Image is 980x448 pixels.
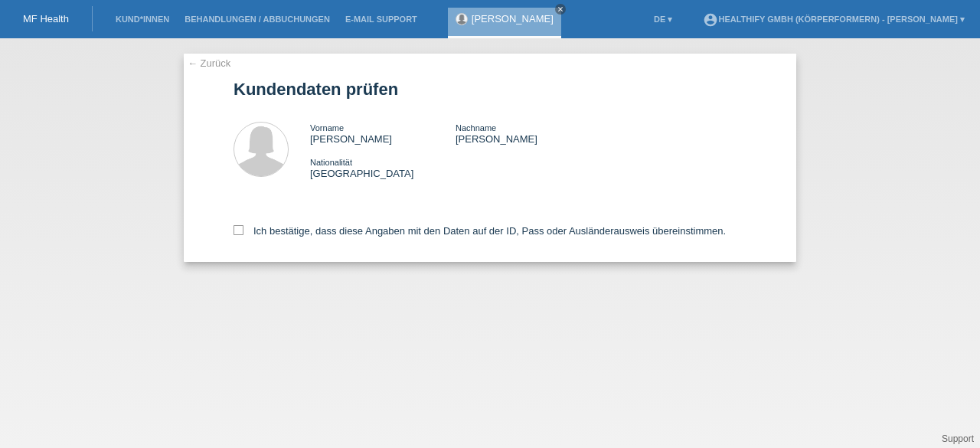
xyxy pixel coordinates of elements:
i: account_circle [703,12,718,28]
div: [GEOGRAPHIC_DATA] [310,156,456,179]
a: ← Zurück [188,57,230,69]
a: Behandlungen / Abbuchungen [177,15,338,24]
a: account_circleHealthify GmbH (Körperformern) - [PERSON_NAME] ▾ [695,15,972,24]
a: Support [942,433,974,444]
label: Ich bestätige, dass diese Angaben mit den Daten auf der ID, Pass oder Ausländerausweis übereinsti... [234,225,726,237]
a: close [555,4,566,15]
i: close [557,5,564,13]
a: [PERSON_NAME] [472,13,554,25]
span: Vorname [310,123,344,132]
a: DE ▾ [646,15,680,24]
span: Nachname [456,123,496,132]
a: MF Health [23,13,69,25]
a: Kund*innen [108,15,177,24]
div: [PERSON_NAME] [456,122,601,145]
div: [PERSON_NAME] [310,122,456,145]
a: E-Mail Support [338,15,425,24]
h1: Kundendaten prüfen [234,80,746,99]
span: Nationalität [310,158,352,167]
